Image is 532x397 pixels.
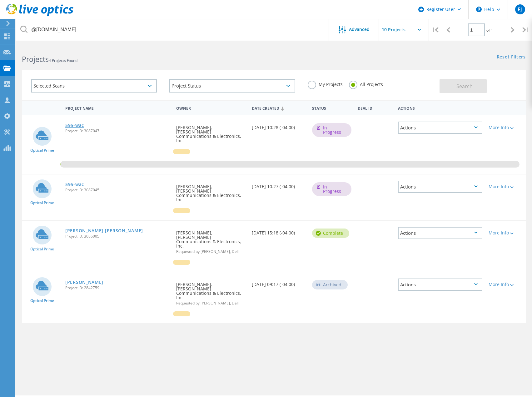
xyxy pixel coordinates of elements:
[440,79,487,93] button: Search
[65,286,170,290] span: Project ID: 2842759
[497,55,526,60] a: Reset Filters
[169,79,295,93] div: Project Status
[65,229,143,233] a: [PERSON_NAME] [PERSON_NAME]
[349,81,383,87] label: All Projects
[249,102,309,114] div: Date Created
[65,280,103,284] a: [PERSON_NAME]
[456,83,473,90] span: Search
[30,247,54,251] span: Optical Prime
[6,13,73,18] a: Live Optics Dashboard
[398,279,482,291] div: Actions
[395,102,485,113] div: Actions
[398,122,482,134] div: Actions
[312,123,351,137] div: In Progress
[65,188,170,192] span: Project ID: 3087045
[22,54,49,64] b: Projects
[308,81,343,87] label: My Projects
[309,102,354,113] div: Status
[312,182,351,196] div: In Progress
[476,7,482,12] svg: \n
[173,174,249,208] div: [PERSON_NAME], [PERSON_NAME] Communications & Electronics, Inc.
[249,174,309,195] div: [DATE] 10:27 (-04:00)
[30,201,54,205] span: Optical Prime
[60,161,61,167] span: 0.05%
[65,129,170,133] span: Project ID: 3087047
[31,79,157,93] div: Selected Scans
[312,280,348,289] div: Archived
[489,125,523,130] div: More Info
[429,19,442,41] div: |
[249,115,309,136] div: [DATE] 10:28 (-04:00)
[489,282,523,287] div: More Info
[30,148,54,152] span: Optical Prime
[355,102,395,113] div: Deal Id
[176,301,246,305] span: Requested by [PERSON_NAME], Dell
[16,19,329,41] input: Search projects by name, owner, ID, company, etc
[349,27,370,32] span: Advanced
[312,229,349,238] div: Complete
[249,221,309,241] div: [DATE] 15:18 (-04:00)
[489,231,523,235] div: More Info
[65,234,170,238] span: Project ID: 3086005
[62,102,173,113] div: Project Name
[398,227,482,239] div: Actions
[249,272,309,293] div: [DATE] 09:17 (-04:00)
[486,28,493,33] span: of 1
[518,7,522,12] span: EJ
[173,115,249,149] div: [PERSON_NAME], [PERSON_NAME] Communications & Electronics, Inc.
[65,123,84,128] a: 595-wac
[176,250,246,254] span: Requested by [PERSON_NAME], Dell
[173,272,249,311] div: [PERSON_NAME], [PERSON_NAME] Communications & Electronics, Inc.
[65,182,84,187] a: 595-wac
[30,299,54,303] span: Optical Prime
[519,19,532,41] div: |
[489,184,523,189] div: More Info
[173,102,249,113] div: Owner
[49,58,77,63] span: 4 Projects Found
[173,221,249,260] div: [PERSON_NAME], [PERSON_NAME] Communications & Electronics, Inc.
[398,181,482,193] div: Actions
